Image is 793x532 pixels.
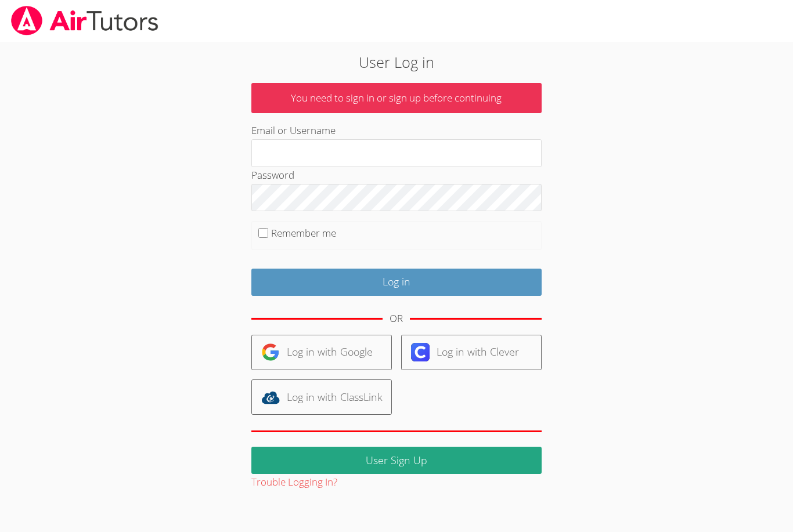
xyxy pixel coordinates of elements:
img: google-logo-50288ca7cdecda66e5e0955fdab243c47b7ad437acaf1139b6f446037453330a.svg [261,343,280,361]
a: Log in with ClassLink [251,379,392,415]
label: Email or Username [251,124,336,137]
div: OR [390,310,403,327]
a: User Sign Up [251,447,542,474]
h2: User Log in [182,51,611,73]
img: classlink-logo-d6bb404cc1216ec64c9a2012d9dc4662098be43eaf13dc465df04b49fa7ab582.svg [261,388,280,407]
img: clever-logo-6eab21bc6e7a338710f1a6ff85c0baf02591cd810cc4098c63d3a4b26e2feb20.svg [411,343,430,361]
label: Remember me [271,226,336,240]
a: Log in with Clever [401,335,542,370]
input: Log in [251,269,542,296]
p: You need to sign in or sign up before continuing [251,83,542,114]
img: airtutors_banner-c4298cdbf04f3fff15de1276eac7730deb9818008684d7c2e4769d2f7ddbe033.png [10,6,160,35]
button: Trouble Logging In? [251,474,337,491]
label: Password [251,168,294,182]
a: Log in with Google [251,335,392,370]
